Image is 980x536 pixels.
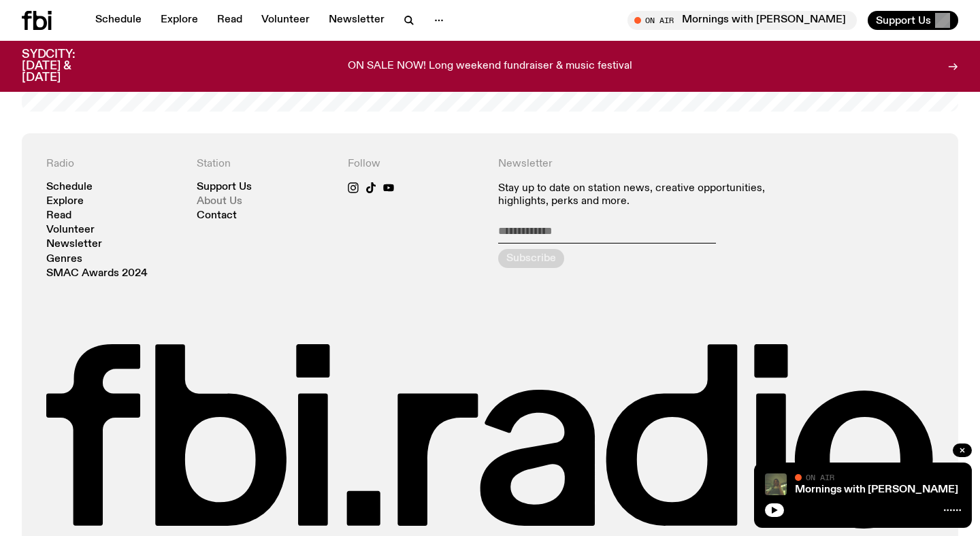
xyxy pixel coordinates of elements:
h4: Radio [46,158,180,171]
h4: Station [197,158,331,171]
p: ON SALE NOW! Long weekend fundraiser & music festival [348,61,632,73]
span: On Air [806,473,834,482]
a: Read [46,211,71,221]
a: About Us [197,197,242,207]
button: On AirMornings with [PERSON_NAME] [627,11,857,30]
a: Support Us [197,182,252,192]
a: Mornings with [PERSON_NAME] [795,484,958,495]
a: Volunteer [46,225,95,235]
a: Volunteer [253,11,318,30]
a: Genres [46,254,82,265]
a: Schedule [87,11,150,30]
p: Stay up to date on station news, creative opportunities, highlights, perks and more. [498,182,783,208]
img: Jim Kretschmer in a really cute outfit with cute braids, standing on a train holding up a peace s... [765,473,787,495]
a: Explore [152,11,206,30]
h3: SYDCITY: [DATE] & [DATE] [22,49,109,84]
a: Newsletter [46,239,102,250]
span: Support Us [876,14,931,27]
h4: Newsletter [498,158,783,171]
h4: Follow [348,158,482,171]
button: Support Us [868,11,958,30]
a: Explore [46,197,84,207]
a: Newsletter [321,11,393,30]
button: Subscribe [498,249,564,268]
a: Contact [197,211,237,221]
a: SMAC Awards 2024 [46,269,148,279]
a: Schedule [46,182,93,192]
a: Read [209,11,250,30]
